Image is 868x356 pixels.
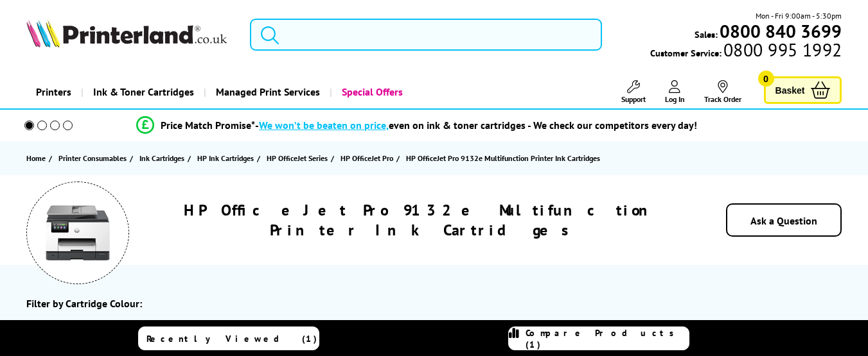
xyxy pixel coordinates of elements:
a: Log In [665,80,685,104]
a: Recently Viewed (1) [138,326,319,350]
span: Ink & Toner Cartridges [93,76,194,108]
b: 0800 840 3699 [720,19,842,43]
a: Ink & Toner Cartridges [81,76,204,108]
a: HP OfficeJet Series [267,151,331,165]
span: Compare Products (1) [526,327,689,350]
span: HP OfficeJet Pro 9132e Multifunction Printer Ink Cartridges [406,153,600,163]
a: Ink Cartridges [139,151,188,165]
li: modal_Promise [6,114,828,137]
div: - even on ink & toner cartridges - We check our competitors every day! [255,119,697,131]
img: Printerland Logo [26,19,227,47]
a: Printer Consumables [58,151,130,165]
h1: HP OfficeJet Pro 9132e Multifunction Printer Ink Cartridges [161,200,686,240]
a: HP OfficeJet Pro [341,151,396,165]
span: Customer Service: [650,44,842,59]
span: 0800 995 1992 [722,44,842,56]
span: HP OfficeJet Series [267,151,328,165]
span: Sales: [695,28,718,40]
span: We won’t be beaten on price, [259,119,389,131]
span: Printer Consumables [58,151,127,165]
span: Ink Cartridges [139,151,184,165]
a: Ask a Question [750,214,817,227]
a: Track Order [704,80,741,104]
span: Support [621,94,646,104]
img: HP OfficeJet Pro 9132e Multifunction Printer Ink Cartridges [46,201,110,265]
a: Managed Print Services [204,76,330,108]
div: Filter by Cartridge Colour: [26,297,142,310]
span: HP Ink Cartridges [197,151,254,165]
span: Recently Viewed (1) [146,333,317,344]
a: 0800 840 3699 [718,25,842,37]
span: 0 [758,71,774,87]
span: HP OfficeJet Pro [341,151,393,165]
a: Printers [26,76,81,108]
a: Basket 0 [764,76,842,104]
span: Basket [775,81,805,99]
a: Home [26,151,49,165]
span: Log In [665,94,685,104]
a: Support [621,80,646,104]
span: Price Match Promise* [161,119,255,131]
a: HP Ink Cartridges [197,151,257,165]
span: Mon - Fri 9:00am - 5:30pm [756,10,842,22]
a: Compare Products (1) [508,326,689,350]
a: Special Offers [330,76,412,108]
a: Printerland Logo [26,19,235,50]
